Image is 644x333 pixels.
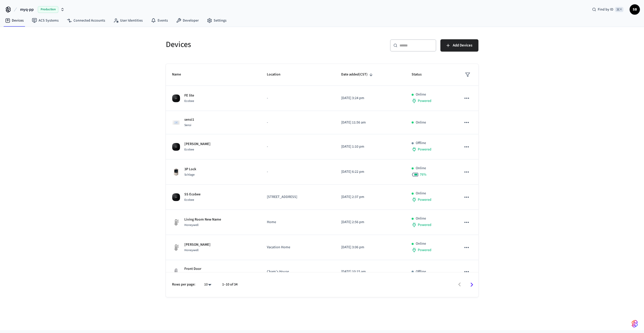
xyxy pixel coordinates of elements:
[598,7,613,12] span: Find by ID
[630,5,639,14] span: SB
[416,166,426,171] p: Online
[341,144,399,149] p: [DATE] 1:10 pm
[184,99,194,103] span: Ecobee
[20,6,34,13] span: myq-pp
[38,6,58,13] span: Production
[172,118,180,127] img: Sensi Smart Thermostat (White)
[341,245,399,250] p: [DATE] 3:06 pm
[172,71,188,79] span: Name
[267,96,329,101] p: -
[184,141,211,147] p: [PERSON_NAME]
[341,194,399,200] p: [DATE] 2:37 pm
[267,194,329,200] p: [STREET_ADDRESS]
[416,140,426,146] p: Offline
[184,173,195,177] span: Schlage
[588,5,628,14] div: Find by ID⌘ K
[184,223,198,227] span: Honeywell
[184,248,198,252] span: Honeywell
[184,266,201,272] p: Front Door
[267,144,329,149] p: -
[420,172,427,177] span: 76 %
[184,117,194,122] p: sensi1
[418,222,431,227] span: Powered
[267,169,329,175] p: -
[267,245,329,250] p: Vacation Home
[172,94,180,102] img: ecobee_lite_3
[172,243,180,252] img: thermostat_fallback
[267,120,329,125] p: -
[267,269,329,274] p: Cham’s House
[267,71,287,79] span: Location
[416,241,426,246] p: Online
[440,39,478,52] button: Add Devices
[172,168,180,176] img: Schlage Sense Smart Deadbolt with Camelot Trim, Front
[418,98,431,103] span: Powered
[466,279,478,291] button: Go to next page
[63,16,109,25] a: Connected Accounts
[416,120,426,125] p: Online
[341,120,399,125] p: [DATE] 11:56 am
[184,198,194,202] span: Ecobee
[341,269,399,274] p: [DATE] 10:15 am
[203,16,231,25] a: Settings
[1,16,28,25] a: Devices
[632,320,638,328] img: SeamLogoGradient.69752ec5.svg
[184,217,221,222] p: Living Room New Name
[412,71,428,79] span: Status
[416,191,426,196] p: Online
[184,123,191,127] span: Sensi
[172,193,180,201] img: ecobee_lite_3
[184,93,194,98] p: FE lite
[28,16,63,25] a: ACS Systems
[172,143,180,151] img: ecobee_lite_3
[341,169,399,175] p: [DATE] 6:22 pm
[202,281,214,288] div: 10
[267,220,329,225] p: Home
[341,220,399,225] p: [DATE] 2:56 pm
[184,147,194,152] span: Ecobee
[341,71,374,79] span: Date added(CST)
[172,16,203,25] a: Developer
[172,268,180,276] img: August Wifi Smart Lock 3rd Gen, Silver, Front
[418,197,431,202] span: Powered
[416,269,426,274] p: Offline
[184,242,211,248] p: [PERSON_NAME]
[147,16,172,25] a: Events
[172,218,180,226] img: thermostat_fallback
[222,282,238,287] p: 1–10 of 34
[416,92,426,97] p: Online
[615,7,623,12] span: ⌘ K
[166,64,478,330] table: sticky table
[453,42,472,49] span: Add Devices
[172,282,195,287] p: Rows per page:
[418,147,431,152] span: Powered
[109,16,147,25] a: User Identities
[416,216,426,221] p: Online
[630,4,640,15] button: SB
[341,96,399,101] p: [DATE] 3:24 pm
[184,167,196,172] p: 3P Lock
[166,39,319,50] h5: Devices
[184,192,201,197] p: SS Ecobee
[418,248,431,253] span: Powered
